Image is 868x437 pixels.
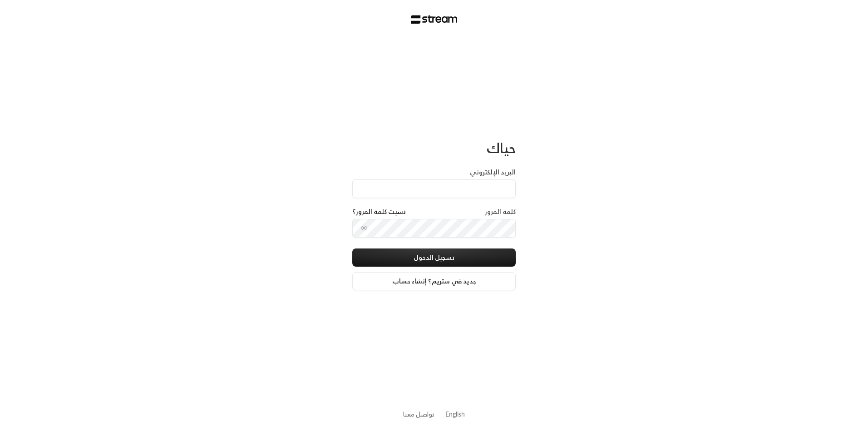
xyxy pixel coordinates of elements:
[357,221,371,235] button: toggle password visibility
[411,15,458,24] img: Stream Logo
[485,207,516,216] label: كلمة المرور
[487,136,516,160] span: حياك
[352,207,406,216] a: نسيت كلمة المرور؟
[470,168,516,177] label: البريد الإلكتروني
[403,409,434,419] button: تواصل معنا
[352,248,516,267] button: تسجيل الدخول
[352,272,516,290] a: جديد في ستريم؟ إنشاء حساب
[403,408,434,420] a: تواصل معنا
[445,406,465,422] a: English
